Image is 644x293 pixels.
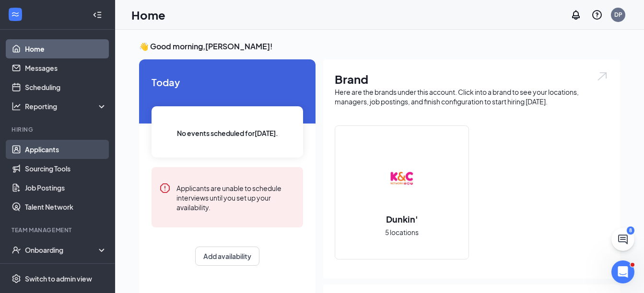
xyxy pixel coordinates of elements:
div: Here are the brands under this account. Click into a brand to see your locations, managers, job p... [335,87,609,106]
div: Hiring [12,125,105,134]
a: Team [25,259,107,279]
span: Today [152,75,303,90]
iframe: Intercom live chat [611,260,634,283]
div: Switch to admin view [25,274,92,283]
a: Job Postings [25,178,107,197]
a: Talent Network [25,197,107,216]
div: Team Management [12,226,105,234]
svg: Analysis [12,101,21,111]
svg: QuestionInfo [591,9,603,21]
svg: Notifications [570,9,582,21]
img: open.6027fd2a22e1237b5b06.svg [596,71,609,82]
svg: Error [159,182,171,194]
h1: Brand [335,71,609,87]
svg: WorkstreamLogo [11,10,20,19]
span: No events scheduled for [DATE] . [177,128,278,138]
svg: ChatActive [617,234,629,245]
h1: Home [131,7,165,23]
div: DP [614,11,622,19]
a: Home [25,39,107,58]
div: 8 [627,226,634,235]
h3: 👋 Good morning, [PERSON_NAME] ! [139,41,620,52]
span: 5 locations [385,227,419,237]
svg: Settings [12,274,21,283]
button: Add availability [195,247,259,266]
div: Applicants are unable to schedule interviews until you set up your availability. [176,182,295,212]
svg: UserCheck [12,245,21,255]
a: Messages [25,58,107,78]
svg: Collapse [93,10,102,20]
div: Reporting [25,101,107,111]
button: ChatActive [611,228,634,251]
a: Applicants [25,140,107,159]
h2: Dunkin' [376,213,428,225]
img: Dunkin' [371,148,433,209]
a: Scheduling [25,78,107,97]
a: Sourcing Tools [25,159,107,178]
div: Onboarding [25,245,99,255]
